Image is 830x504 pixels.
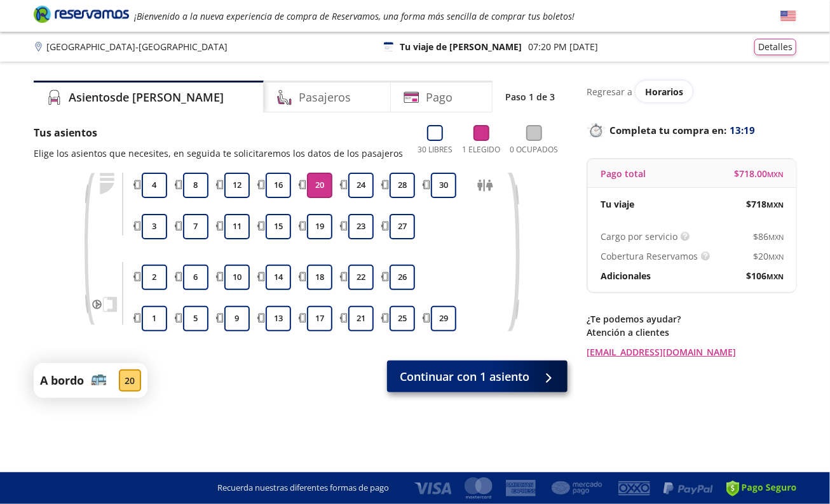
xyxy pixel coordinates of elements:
[183,265,208,290] button: 6
[390,173,415,198] button: 28
[746,197,784,211] span: $ 718
[307,306,332,331] button: 17
[587,85,632,98] p: Regresar a
[768,232,784,242] small: MXN
[217,482,389,494] p: Recuerda nuestras diferentes formas de pago
[183,306,208,331] button: 5
[510,144,558,156] p: 0 Ocupados
[746,269,784,282] span: $ 106
[69,89,224,106] h4: Asientos de [PERSON_NAME]
[307,265,332,290] button: 18
[431,306,456,331] button: 29
[601,167,646,180] p: Pago total
[587,81,796,102] div: Regresar a ver horarios
[767,169,784,179] small: MXN
[730,123,755,138] span: 13:19
[348,306,374,331] button: 21
[400,368,529,385] span: Continuar con 1 asiento
[390,306,415,331] button: 25
[224,214,250,239] button: 11
[601,249,698,263] p: Cobertura Reservamos
[266,306,291,331] button: 13
[142,265,167,290] button: 2
[266,214,291,239] button: 15
[426,89,452,106] h4: Pago
[601,269,651,282] p: Adicionales
[462,144,500,156] p: 1 Elegido
[753,230,784,243] span: $ 86
[528,40,598,53] p: 07:20 PM [DATE]
[587,326,796,339] p: Atención a clientes
[766,272,784,281] small: MXN
[387,361,568,392] button: Continuar con 1 asiento
[431,173,456,198] button: 30
[34,147,403,160] p: Elige los asientos que necesites, en seguida te solicitaremos los datos de los pasajeros
[734,167,784,180] span: $ 718.00
[224,306,250,331] button: 9
[299,89,351,106] h4: Pasajeros
[266,265,291,290] button: 14
[34,4,129,27] a: Brand Logo
[307,214,332,239] button: 19
[390,265,415,290] button: 26
[307,173,332,198] button: 20
[46,40,228,53] p: [GEOGRAPHIC_DATA] - [GEOGRAPHIC_DATA]
[418,144,452,156] p: 30 Libres
[266,173,291,198] button: 16
[780,8,796,24] button: English
[400,40,522,53] p: Tu viaje de [PERSON_NAME]
[768,252,784,262] small: MXN
[753,249,784,263] span: $ 20
[224,265,250,290] button: 10
[142,214,167,239] button: 3
[348,173,374,198] button: 24
[587,312,796,326] p: ¿Te podemos ayudar?
[183,173,208,198] button: 8
[34,125,403,140] p: Tus asientos
[587,121,796,139] p: Completa tu compra en :
[390,214,415,239] button: 27
[119,369,141,392] div: 20
[645,86,683,98] span: Horarios
[34,4,129,23] i: Brand Logo
[587,345,796,359] a: [EMAIL_ADDRESS][DOMAIN_NAME]
[183,214,208,239] button: 7
[766,200,784,209] small: MXN
[134,10,575,22] em: ¡Bienvenido a la nueva experiencia de compra de Reservamos, una forma más sencilla de comprar tus...
[601,197,634,211] p: Tu viaje
[142,173,167,198] button: 4
[40,372,84,389] p: A bordo
[601,230,677,243] p: Cargo por servicio
[348,214,374,239] button: 23
[224,173,250,198] button: 12
[348,265,374,290] button: 22
[142,306,167,331] button: 1
[505,90,555,103] p: Paso 1 de 3
[754,39,796,55] button: Detalles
